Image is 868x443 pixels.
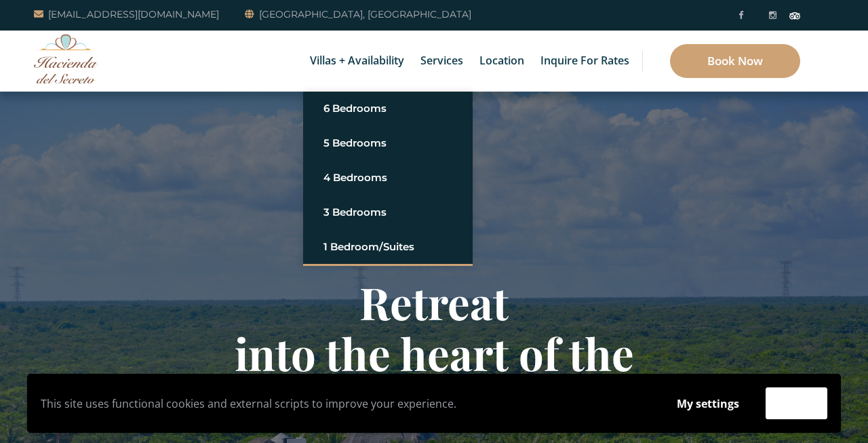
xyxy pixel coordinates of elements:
a: [EMAIL_ADDRESS][DOMAIN_NAME] [34,6,219,22]
img: Tripadvisor_logomark.svg [789,12,800,19]
a: Location [473,31,531,92]
a: Villas + Availability [303,31,411,92]
a: Inquire for Rates [534,31,636,92]
button: My settings [664,388,752,419]
p: This site uses functional cookies and external scripts to improve your experience. [41,393,650,414]
a: 4 Bedrooms [323,166,452,190]
a: 6 Bedrooms [323,96,452,121]
a: 3 Bedrooms [323,200,452,225]
a: 1 Bedroom/Suites [323,235,452,259]
img: Awesome Logo [34,34,98,83]
h1: Retreat into the heart of the Riviera Maya [37,277,831,429]
a: Services [414,31,470,92]
a: [GEOGRAPHIC_DATA], [GEOGRAPHIC_DATA] [245,6,471,22]
a: Book Now [670,44,800,78]
button: Accept [766,387,827,419]
a: 5 Bedrooms [323,131,452,155]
